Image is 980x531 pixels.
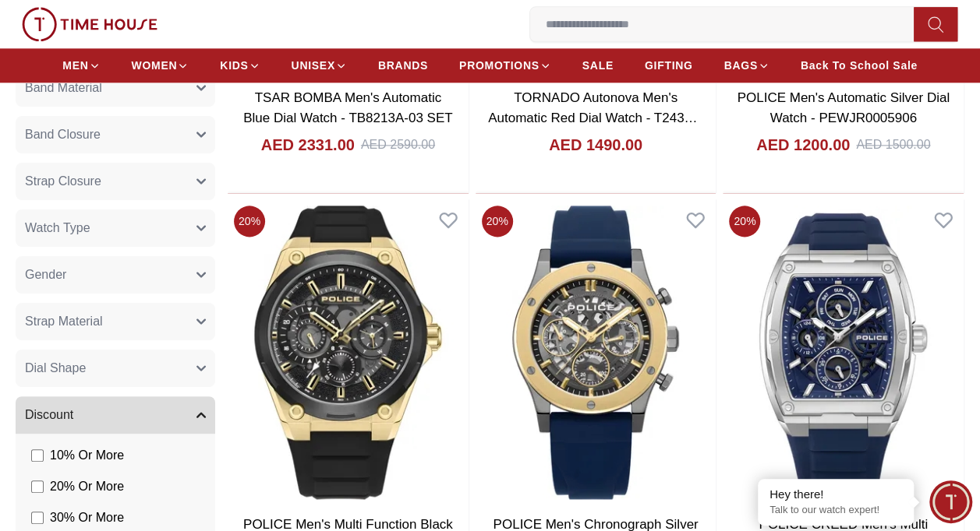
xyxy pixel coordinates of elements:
p: Talk to our watch expert! [769,504,902,517]
button: Watch Type [16,209,215,247]
span: WOMEN [132,58,178,73]
img: ... [22,7,157,41]
a: UNISEX [292,51,347,79]
a: POLICE Men's Automatic Silver Dial Watch - PEWJR0005906 [737,90,950,125]
a: Back To School Sale [801,51,918,79]
span: 20 % [729,206,760,237]
button: Discount [16,396,215,434]
img: POLICE Men's Multi Function Black Dial Watch - PEWJQ2203241 [228,199,469,505]
span: Strap Closure [25,172,101,191]
span: PROMOTIONS [459,58,540,73]
span: BRANDS [378,58,428,73]
h4: AED 1490.00 [549,134,642,156]
input: 20% Or More [31,480,44,493]
button: Band Closure [16,116,215,153]
span: Band Closure [25,125,101,144]
button: Band Material [16,69,215,107]
span: Strap Material [25,312,103,331]
input: 30% Or More [31,512,44,524]
a: TORNADO Autonova Men's Automatic Red Dial Watch - T24302-XSBB [488,90,703,145]
span: BAGS [724,58,757,73]
a: MEN [62,51,100,79]
span: Watch Type [25,219,90,237]
img: POLICE CREED Men's Multi Function Blue Dial Watch - PEWJQ0004502 [723,199,964,505]
span: KIDS [220,58,248,73]
a: PROMOTIONS [459,51,551,79]
span: Discount [25,406,73,424]
a: SALE [582,51,614,79]
a: BRANDS [378,51,428,79]
span: 20 % [234,206,265,237]
span: Dial Shape [25,359,86,378]
span: 30 % Or More [50,508,124,527]
a: TSAR BOMBA Men's Automatic Blue Dial Watch - TB8213A-03 SET [243,90,452,125]
h4: AED 2331.00 [261,134,355,156]
img: POLICE Men's Chronograph Silver Dial Watch - PEWJQ0006406 [476,199,716,505]
span: 20 % Or More [50,477,124,496]
span: Band Material [25,79,102,97]
span: SALE [582,58,614,73]
a: BAGS [724,51,769,79]
button: Dial Shape [16,350,215,387]
div: AED 1500.00 [856,135,930,154]
button: Strap Closure [16,163,215,200]
div: AED 2590.00 [361,135,435,154]
span: Gender [25,265,66,284]
button: Strap Material [16,303,215,340]
a: KIDS [220,51,260,79]
a: GIFTING [645,51,693,79]
div: Hey there! [769,487,902,502]
h4: AED 1200.00 [756,134,850,156]
input: 10% Or More [31,449,44,462]
span: Back To School Sale [801,58,918,73]
span: UNISEX [292,58,335,73]
a: WOMEN [132,51,189,79]
span: GIFTING [645,58,693,73]
span: MEN [62,58,88,73]
button: Gender [16,256,215,294]
div: Chat Widget [929,480,972,523]
span: 10 % Or More [50,446,124,465]
span: 20 % [482,206,513,237]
